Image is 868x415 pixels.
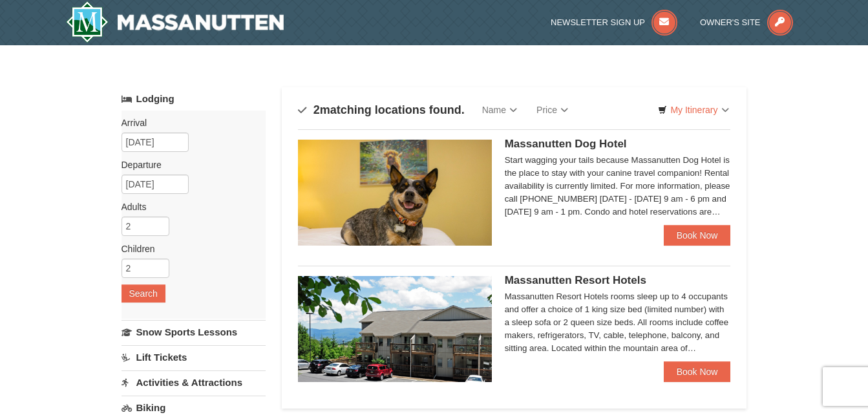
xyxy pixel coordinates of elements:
[664,361,731,382] a: Book Now
[298,103,465,116] h4: matching locations found.
[505,274,646,286] span: Massanutten Resort Hotels
[505,154,731,218] div: Start wagging your tails because Massanutten Dog Hotel is the place to stay with your canine trav...
[527,97,578,123] a: Price
[700,17,761,27] span: Owner's Site
[122,116,256,129] label: Arrival
[122,284,165,303] button: Search
[122,370,266,394] a: Activities & Attractions
[551,17,677,27] a: Newsletter Sign Up
[313,103,320,116] span: 2
[122,242,256,255] label: Children
[66,1,284,43] img: Massanutten Resort Logo
[505,290,731,355] div: Massanutten Resort Hotels rooms sleep up to 4 occupants and offer a choice of 1 king size bed (li...
[122,320,266,344] a: Snow Sports Lessons
[298,276,492,382] img: 19219026-1-e3b4ac8e.jpg
[122,87,266,111] a: Lodging
[298,140,492,246] img: 27428181-5-81c892a3.jpg
[700,17,793,27] a: Owner's Site
[505,138,627,150] span: Massanutten Dog Hotel
[66,1,284,43] a: Massanutten Resort
[122,345,266,369] a: Lift Tickets
[650,100,737,120] a: My Itinerary
[551,17,645,27] span: Newsletter Sign Up
[122,200,256,213] label: Adults
[472,97,527,123] a: Name
[122,158,256,171] label: Departure
[664,225,731,246] a: Book Now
